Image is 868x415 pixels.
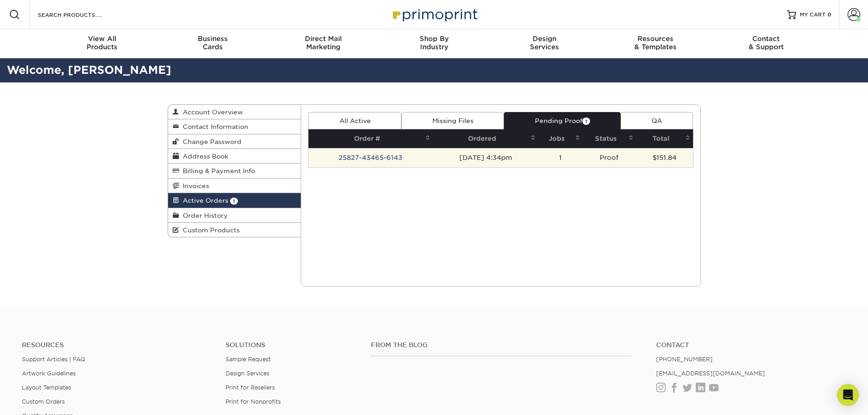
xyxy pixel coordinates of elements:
span: Account Overview [179,108,243,116]
span: Order History [179,212,228,219]
a: [EMAIL_ADDRESS][DOMAIN_NAME] [656,370,765,377]
a: Pending Proof1 [504,112,621,129]
div: & Support [711,35,822,51]
input: SEARCH PRODUCTS..... [37,9,126,20]
a: Missing Files [401,112,504,129]
div: Industry [379,35,489,51]
span: MY CART [800,11,826,19]
td: $151.84 [636,148,693,167]
td: [DATE] 4:34pm [433,148,539,167]
div: Marketing [268,35,379,51]
span: Billing & Payment Info [179,167,255,174]
a: Custom Products [168,223,301,237]
a: Invoices [168,179,301,193]
div: Services [489,35,600,51]
span: Contact [711,35,822,43]
a: Contact Information [168,119,301,134]
span: 0 [827,11,832,18]
div: Open Intercom Messenger [837,384,859,406]
td: Proof [583,148,637,167]
a: DesignServices [489,29,600,58]
span: Resources [600,35,711,43]
span: Business [157,35,268,43]
a: Account Overview [168,105,301,119]
h4: From the Blog [371,341,632,349]
a: BusinessCards [157,29,268,58]
a: Artwork Guidelines [22,370,76,377]
a: All Active [308,112,401,129]
span: Custom Products [179,226,240,234]
img: Primoprint [389,5,480,24]
a: Sample Request [226,356,271,363]
a: Print for Resellers [226,384,275,391]
a: Print for Nonprofits [226,398,281,405]
div: & Templates [600,35,711,51]
div: Cards [157,35,268,51]
a: Support Articles | FAQ [22,356,85,363]
span: 1 [582,118,590,124]
span: Active Orders [179,197,228,204]
a: Contact [656,341,846,349]
a: Active Orders 1 [168,193,301,208]
a: Contact& Support [711,29,822,58]
a: View AllProducts [47,29,158,58]
span: Address Book [179,153,228,160]
iframe: Google Customer Reviews [2,387,77,412]
a: Change Password [168,134,301,149]
span: Invoices [179,182,209,190]
span: Design [489,35,600,43]
span: 1 [230,198,238,205]
span: Contact Information [179,123,248,130]
a: [PHONE_NUMBER] [656,356,713,363]
td: 1 [538,148,582,167]
a: QA [621,112,693,129]
a: Shop ByIndustry [379,29,489,58]
h4: Solutions [226,341,357,349]
a: Address Book [168,149,301,164]
a: Order History [168,208,301,223]
a: Design Services [226,370,269,377]
th: Ordered [433,129,539,148]
span: Change Password [179,138,241,145]
span: Direct Mail [268,35,379,43]
td: 25827-43465-6143 [308,148,433,167]
th: Total [636,129,693,148]
a: Layout Templates [22,384,71,391]
h4: Resources [22,341,212,349]
a: Billing & Payment Info [168,164,301,178]
a: Direct MailMarketing [268,29,379,58]
span: Shop By [379,35,489,43]
th: Status [583,129,637,148]
span: View All [47,35,158,43]
div: Products [47,35,158,51]
a: Resources& Templates [600,29,711,58]
th: Jobs [538,129,582,148]
th: Order # [308,129,433,148]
